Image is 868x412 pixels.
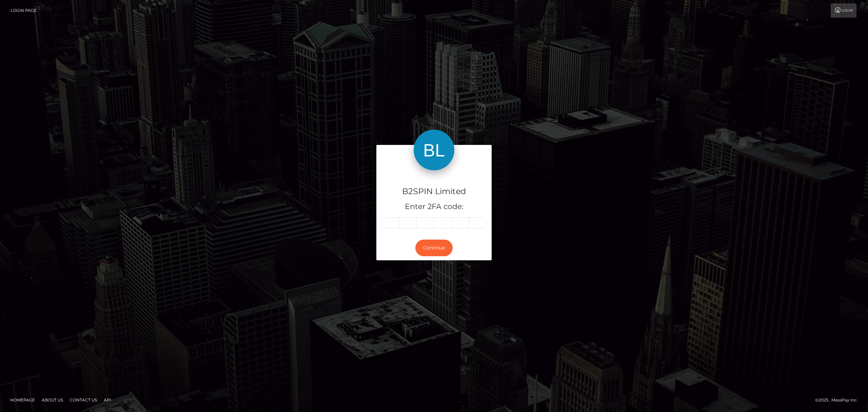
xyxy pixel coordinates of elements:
div: © 2025 , MassPay Inc. [815,396,863,404]
h4: B2SPIN Limited [381,186,487,198]
h5: Enter 2FA code: [381,202,487,212]
img: B2SPIN Limited [414,130,454,170]
a: Login [831,3,856,18]
button: Continue [415,240,453,256]
a: Login Page [11,3,37,18]
a: Homepage [7,395,38,405]
a: About Us [39,395,66,405]
a: Contact Us [67,395,100,405]
a: API [101,395,114,405]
